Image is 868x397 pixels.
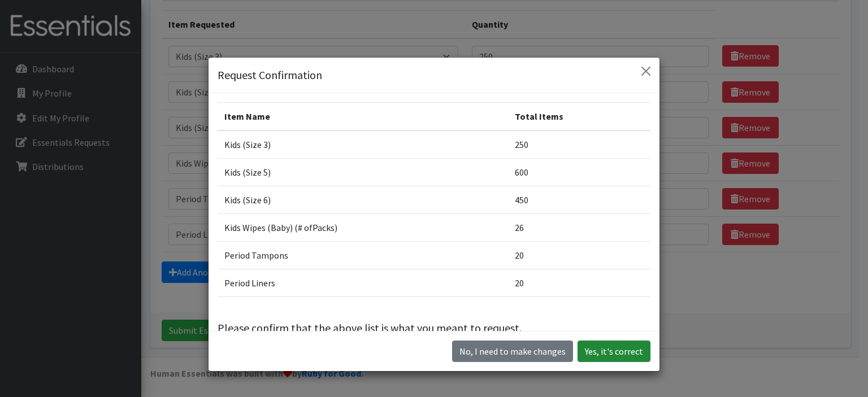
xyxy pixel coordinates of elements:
[578,341,650,362] button: Yes, it's correct
[508,102,650,130] th: Total Items
[637,62,655,80] button: Close
[218,158,508,186] td: Kids (Size 5)
[218,186,508,213] td: Kids (Size 6)
[218,130,508,159] td: Kids (Size 3)
[508,186,650,213] td: 450
[218,241,508,269] td: Period Tampons
[218,102,508,130] th: Item Name
[508,269,650,296] td: 20
[218,269,508,296] td: Period Liners
[508,241,650,269] td: 20
[508,158,650,186] td: 600
[218,67,322,84] h5: Request Confirmation
[508,213,650,241] td: 26
[218,213,508,241] td: Kids Wipes (Baby) (# ofPacks)
[218,320,650,337] p: Please confirm that the above list is what you meant to request.
[452,341,573,362] button: No I need to make changes
[508,130,650,159] td: 250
